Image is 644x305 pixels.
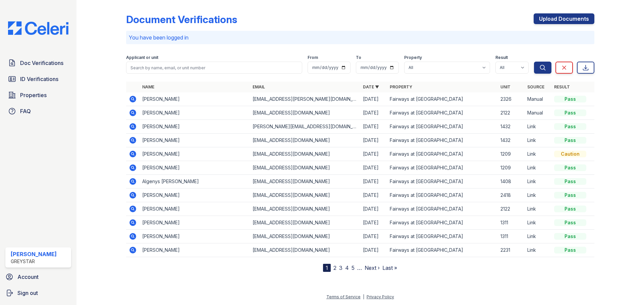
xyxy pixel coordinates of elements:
[250,92,360,106] td: [EMAIL_ADDRESS][PERSON_NAME][DOMAIN_NAME]
[498,106,525,120] td: 2122
[250,161,360,175] td: [EMAIL_ADDRESS][DOMAIN_NAME]
[250,175,360,188] td: [EMAIL_ADDRESS][DOMAIN_NAME]
[140,188,250,202] td: [PERSON_NAME]
[525,175,551,188] td: Link
[140,202,250,216] td: [PERSON_NAME]
[387,216,497,230] td: Fairways at [GEOGRAPHIC_DATA]
[387,175,497,188] td: Fairways at [GEOGRAPHIC_DATA]
[250,188,360,202] td: [EMAIL_ADDRESS][DOMAIN_NAME]
[387,106,497,120] td: Fairways at [GEOGRAPHIC_DATA]
[498,243,525,257] td: 2231
[498,188,525,202] td: 2418
[360,188,387,202] td: [DATE]
[360,230,387,243] td: [DATE]
[534,13,594,24] a: Upload Documents
[20,91,47,99] span: Properties
[382,264,397,271] a: Last »
[140,243,250,257] td: [PERSON_NAME]
[5,88,71,102] a: Properties
[3,286,74,300] button: Sign out
[250,147,360,161] td: [EMAIL_ADDRESS][DOMAIN_NAME]
[250,216,360,230] td: [EMAIL_ADDRESS][DOMAIN_NAME]
[554,219,586,226] div: Pass
[498,161,525,175] td: 1209
[17,289,38,297] span: Sign out
[525,92,551,106] td: Manual
[11,258,57,265] div: Greystar
[126,55,158,60] label: Applicant or unit
[20,75,58,83] span: ID Verifications
[142,84,154,89] a: Name
[554,233,586,240] div: Pass
[554,206,586,212] div: Pass
[250,120,360,134] td: [PERSON_NAME][EMAIL_ADDRESS][DOMAIN_NAME]
[495,55,508,60] label: Result
[250,243,360,257] td: [EMAIL_ADDRESS][DOMAIN_NAME]
[554,178,586,185] div: Pass
[360,243,387,257] td: [DATE]
[387,147,497,161] td: Fairways at [GEOGRAPHIC_DATA]
[554,247,586,253] div: Pass
[308,55,318,60] label: From
[360,106,387,120] td: [DATE]
[126,13,237,25] div: Document Verifications
[140,92,250,106] td: [PERSON_NAME]
[554,137,586,144] div: Pass
[387,134,497,147] td: Fairways at [GEOGRAPHIC_DATA]
[363,84,379,89] a: Date ▼
[367,294,394,299] a: Privacy Policy
[525,202,551,216] td: Link
[5,72,71,86] a: ID Verifications
[356,55,361,60] label: To
[498,92,525,106] td: 2326
[140,230,250,243] td: [PERSON_NAME]
[387,202,497,216] td: Fairways at [GEOGRAPHIC_DATA]
[554,151,586,157] div: Caution
[323,264,331,272] div: 1
[554,84,570,89] a: Result
[20,59,63,67] span: Doc Verifications
[387,161,497,175] td: Fairways at [GEOGRAPHIC_DATA]
[250,134,360,147] td: [EMAIL_ADDRESS][DOMAIN_NAME]
[525,161,551,175] td: Link
[140,175,250,188] td: Algenys [PERSON_NAME]
[129,33,592,42] p: You have been logged in
[5,56,71,70] a: Doc Verifications
[390,84,412,89] a: Property
[20,107,31,115] span: FAQ
[360,147,387,161] td: [DATE]
[387,120,497,134] td: Fairways at [GEOGRAPHIC_DATA]
[498,134,525,147] td: 1432
[360,175,387,188] td: [DATE]
[126,62,302,74] input: Search by name, email, or unit number
[387,230,497,243] td: Fairways at [GEOGRAPHIC_DATA]
[140,134,250,147] td: [PERSON_NAME]
[554,123,586,130] div: Pass
[345,264,349,271] a: 4
[498,216,525,230] td: 1311
[527,84,544,89] a: Source
[250,230,360,243] td: [EMAIL_ADDRESS][DOMAIN_NAME]
[498,120,525,134] td: 1432
[525,188,551,202] td: Link
[554,192,586,199] div: Pass
[525,120,551,134] td: Link
[387,92,497,106] td: Fairways at [GEOGRAPHIC_DATA]
[404,55,422,60] label: Property
[525,106,551,120] td: Manual
[387,243,497,257] td: Fairways at [GEOGRAPHIC_DATA]
[525,147,551,161] td: Link
[352,264,355,271] a: 5
[498,147,525,161] td: 1209
[140,147,250,161] td: [PERSON_NAME]
[250,202,360,216] td: [EMAIL_ADDRESS][DOMAIN_NAME]
[357,264,362,272] span: …
[3,21,74,35] img: CE_Logo_Blue-a8612792a0a2168367f1c8372b55b34899dd931a85d93a1a3d3e32e68fde9ad4.png
[554,96,586,102] div: Pass
[525,230,551,243] td: Link
[5,104,71,118] a: FAQ
[360,134,387,147] td: [DATE]
[253,84,265,89] a: Email
[140,106,250,120] td: [PERSON_NAME]
[554,164,586,171] div: Pass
